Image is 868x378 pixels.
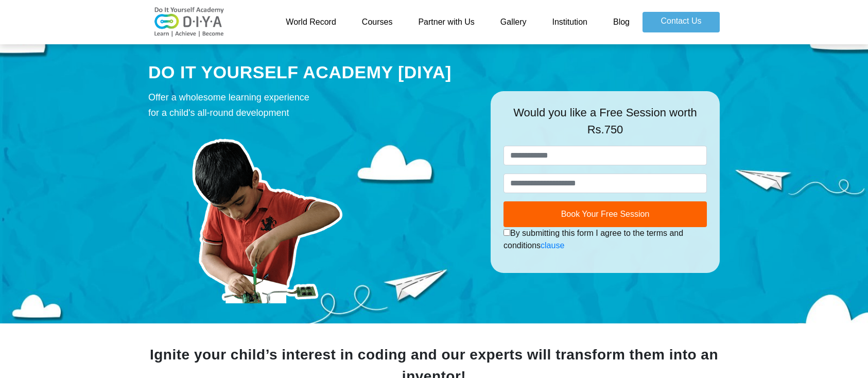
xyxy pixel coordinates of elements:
[539,12,600,32] a: Institution
[504,104,707,146] div: Would you like a Free Session worth Rs.750
[541,241,564,250] a: clause
[148,90,475,121] div: Offer a wholesome learning experience for a child's all-round development
[561,210,650,218] span: Book Your Free Session
[643,12,720,32] a: Contact Us
[405,12,487,32] a: Partner with Us
[504,201,707,227] button: Book Your Free Session
[600,12,643,32] a: Blog
[148,60,475,85] div: DO IT YOURSELF ACADEMY [DIYA]
[504,227,707,252] div: By submitting this form I agree to the terms and conditions
[488,12,540,32] a: Gallery
[148,126,385,303] img: course-prod.png
[148,7,231,38] img: logo-v2.png
[349,12,406,32] a: Courses
[273,12,349,32] a: World Record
